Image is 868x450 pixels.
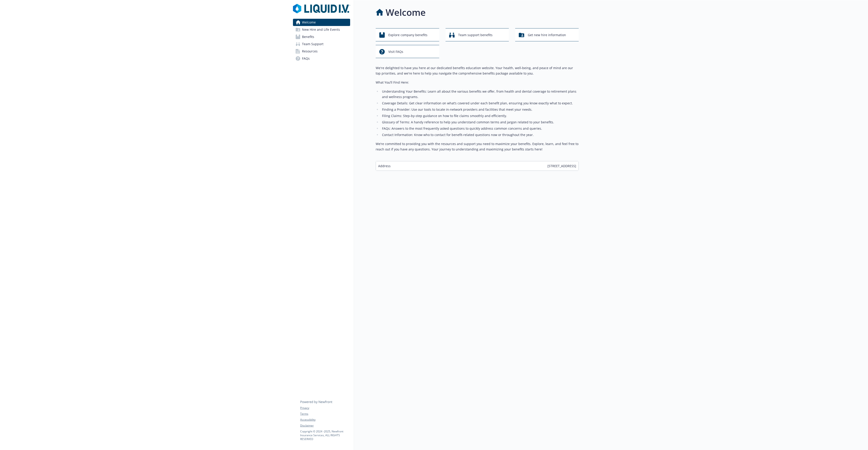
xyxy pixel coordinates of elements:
[376,65,579,76] p: We're delighted to have you here at our dedicated benefits education website. Your health, well-b...
[376,80,579,85] p: What You’ll Find Here:
[300,424,350,428] a: Disclaimer
[381,120,579,125] li: Glossary of Terms: A handy reference to help you understand common terms and jargon related to yo...
[381,89,579,100] li: Understanding Your Benefits: Learn all about the various benefits we offer, from health and denta...
[376,141,579,152] p: We’re committed to providing you with the resources and support you need to maximize your benefit...
[528,31,566,39] span: Get new hire information
[302,33,314,40] span: Benefits
[388,47,403,56] span: Visit FAQs
[381,107,579,112] li: Finding a Provider: Use our tools to locate in-network providers and facilities that meet your ne...
[547,164,576,168] span: [STREET_ADDRESS]
[293,48,350,55] a: Resources
[300,412,350,416] a: Terms
[381,113,579,119] li: Filing Claims: Step-by-step guidance on how to file claims smoothly and efficiently.
[302,40,323,48] span: Team Support
[300,418,350,422] a: Accessibility
[293,40,350,48] a: Team Support
[388,31,427,39] span: Explore company benefits
[293,33,350,40] a: Benefits
[381,101,579,106] li: Coverage Details: Get clear information on what’s covered under each benefit plan, ensuring you k...
[302,55,310,62] span: FAQs
[300,406,350,410] a: Privacy
[386,6,426,19] h1: Welcome
[376,28,439,41] button: Explore company benefits
[381,132,579,138] li: Contact Information: Know who to contact for benefit-related questions now or throughout the year.
[378,164,391,168] span: Address
[302,26,340,33] span: New Hire and Life Events
[302,19,316,26] span: Welcome
[293,55,350,62] a: FAQs
[293,26,350,33] a: New Hire and Life Events
[381,126,579,131] li: FAQs: Answers to the most frequently asked questions to quickly address common concerns and queries.
[446,28,509,41] button: Team support benefits
[293,19,350,26] a: Welcome
[300,429,350,441] p: Copyright © 2024 - 2025 , Newfront Insurance Services, ALL RIGHTS RESERVED
[515,28,579,41] button: Get new hire information
[302,48,318,55] span: Resources
[376,45,439,58] button: Visit FAQs
[458,31,493,39] span: Team support benefits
